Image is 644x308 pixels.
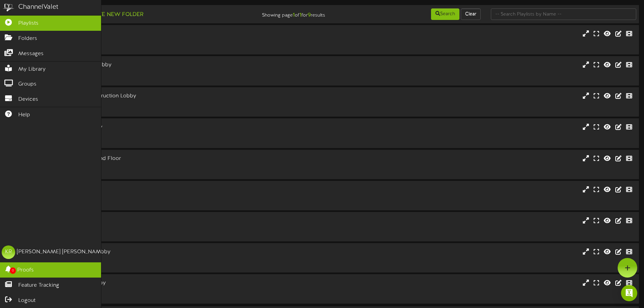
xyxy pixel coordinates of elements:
div: [PERSON_NAME] - Construction Lobby [27,92,274,100]
strong: 1 [293,12,295,18]
div: Landscape ( 16:9 ) [27,100,274,106]
div: [PERSON_NAME] - Second Floor [27,155,274,163]
div: # 15429 [27,75,274,80]
span: My Library [18,66,46,73]
div: [US_STATE] County - Lobby [27,279,274,287]
div: # 13298 [27,262,274,267]
span: 0 [10,267,16,274]
div: [US_STATE] Falls - Lobby [27,30,274,38]
div: Southern [US_STATE] - Lobby [27,248,274,256]
div: Landscape ( 16:9 ) [27,287,274,293]
strong: 9 [308,12,311,18]
span: Devices [18,96,38,103]
span: Feature Tracking [18,282,59,289]
div: # 13296 [27,44,274,49]
div: Sacramento - Lobby [27,186,274,194]
div: # 13297 [27,231,274,236]
div: Showing page of for results [227,8,330,19]
div: Salt Lake - Lobby [27,217,274,225]
div: Landscape ( 16:9 ) [27,69,274,75]
div: Landscape ( 16:9 ) [27,225,274,231]
span: Messages [18,50,44,58]
span: Groups [18,80,37,88]
div: Open Intercom Messenger [621,285,637,301]
div: # 13311 [27,106,274,112]
div: [GEOGRAPHIC_DATA] - Lobby [27,61,274,69]
div: Landscape ( 16:9 ) [27,38,274,44]
button: Clear [461,8,481,20]
div: [PERSON_NAME] [PERSON_NAME] [17,248,106,256]
div: # 13301 [27,168,274,174]
span: Proofs [17,266,34,274]
div: [PERSON_NAME] - Lobby [27,123,274,131]
button: Search [431,8,459,20]
div: Landscape ( 16:9 ) [27,162,274,168]
div: Landscape ( 16:9 ) [27,256,274,262]
span: Folders [18,35,37,43]
div: KR [2,245,15,259]
strong: 1 [300,12,302,18]
input: -- Search Playlists by Name -- [491,8,636,20]
div: # 13299 [27,293,274,299]
div: Landscape ( 16:9 ) [27,131,274,137]
span: Logout [18,297,35,305]
div: # 13295 [27,199,274,205]
div: # 13300 [27,137,274,143]
button: Create New Folder [78,10,145,19]
div: Landscape ( 16:9 ) [27,193,274,199]
span: Help [18,111,30,119]
span: Playlists [18,20,39,27]
div: ChannelValet [18,2,58,12]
